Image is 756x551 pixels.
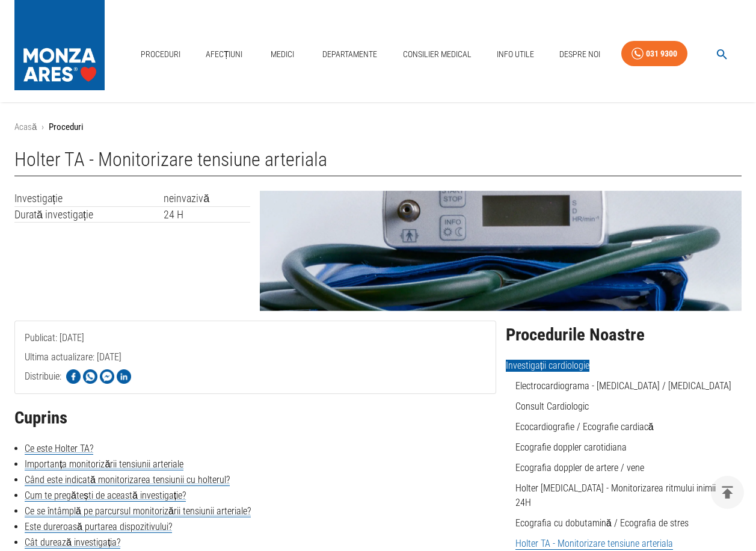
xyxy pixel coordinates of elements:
img: Share on WhatsApp [83,369,97,384]
a: Despre Noi [555,42,605,67]
a: Ecografia cu dobutamină / Ecografia de stres [515,517,689,529]
a: Cât durează investigația? [25,537,120,549]
a: 031 9300 [621,41,687,67]
button: delete [711,476,744,509]
a: Consult Cardiologic [515,401,589,412]
a: Ce se întâmplă pe parcursul monitorizării tensiunii arteriale? [25,505,251,517]
a: Importanța monitorizării tensiunii arteriale [25,458,183,470]
a: Afecțiuni [201,42,248,67]
a: Acasă [14,122,37,132]
a: Ecocardiografie / Ecografie cardiacă [515,421,654,432]
img: Share on Facebook [66,369,81,384]
a: Departamente [318,42,382,67]
a: Ecografie doppler carotidiana [515,442,627,453]
p: Proceduri [49,120,83,134]
li: › [41,120,44,134]
a: Este dureroasă purtarea dispozitivului? [25,521,172,533]
p: Distribuie: [25,369,61,384]
span: Ultima actualizare: [DATE] [25,351,121,411]
a: Info Utile [492,42,539,67]
a: Medici [263,42,302,67]
a: Ce este Holter TA? [25,443,93,455]
a: Holter [MEDICAL_DATA] - Monitorizarea ritmului inimii 24H [515,482,716,508]
img: Holter de tensiune arteriala | MONZA ARES | Inovatie in Cardiologie [260,191,742,311]
a: Ecografia doppler de artere / vene [515,462,644,473]
h2: Procedurile Noastre [506,325,742,345]
nav: breadcrumb [14,120,742,134]
td: Investigație [14,191,164,206]
span: Investigații cardiologie [506,360,589,372]
a: Când este indicată monitorizarea tensiunii cu holterul? [25,474,230,486]
span: Publicat: [DATE] [25,332,84,392]
div: 031 9300 [646,46,677,61]
a: Electrocardiograma - [MEDICAL_DATA] / [MEDICAL_DATA] [515,380,731,392]
td: 24 H [164,206,250,223]
img: Share on Facebook Messenger [100,369,114,384]
a: Cum te pregătești de această investigație? [25,490,186,502]
td: neinvazivă [164,191,250,206]
h2: Cuprins [14,408,496,428]
td: Durată investigație [14,206,164,223]
a: Proceduri [136,42,185,67]
img: Share on LinkedIn [117,369,131,384]
a: Holter TA - Monitorizare tensiune arteriala [515,538,673,550]
a: Consilier Medical [398,42,476,67]
h1: Holter TA - Monitorizare tensiune arteriala [14,149,742,176]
